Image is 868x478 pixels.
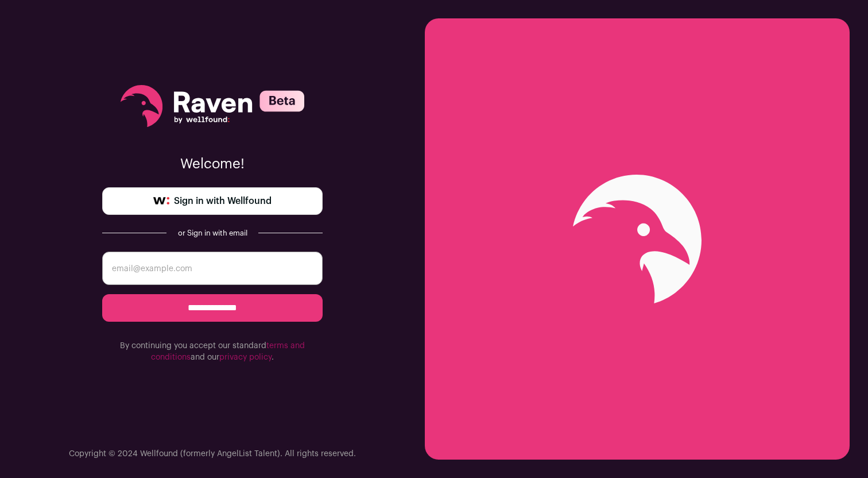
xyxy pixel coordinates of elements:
p: Copyright © 2024 Wellfound (formerly AngelList Talent). All rights reserved. [69,448,356,460]
a: terms and conditions [151,342,305,361]
p: By continuing you accept our standard and our . [102,340,323,363]
a: Sign in with Wellfound [102,187,323,215]
span: Sign in with Wellfound [174,194,272,208]
p: Welcome! [102,155,323,174]
input: email@example.com [102,252,323,285]
div: or Sign in with email [176,229,249,238]
a: privacy policy [219,353,272,361]
img: wellfound-symbol-flush-black-fb3c872781a75f747ccb3a119075da62bfe97bd399995f84a933054e44a575c4.png [153,197,169,205]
